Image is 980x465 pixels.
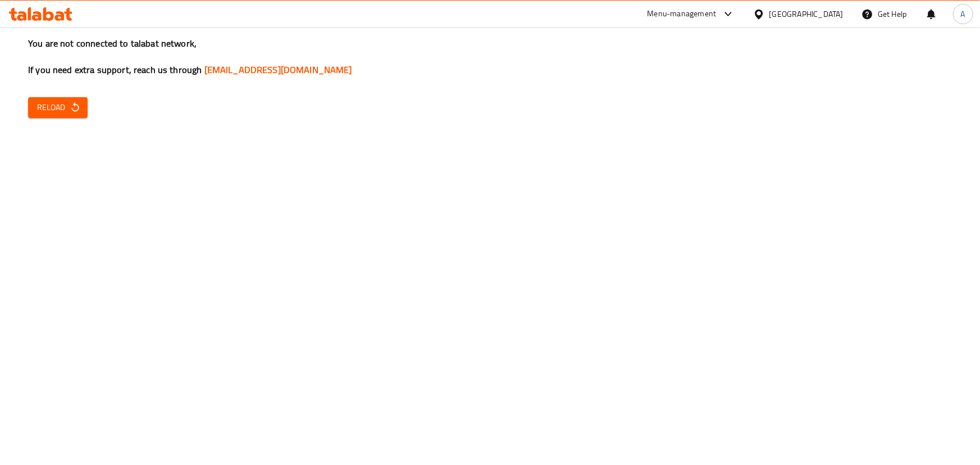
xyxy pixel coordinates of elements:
a: [EMAIL_ADDRESS][DOMAIN_NAME] [204,61,352,78]
button: Reload [28,97,88,118]
span: Reload [37,101,79,115]
div: [GEOGRAPHIC_DATA] [769,8,844,20]
span: A [961,8,965,20]
div: Menu-management [648,7,717,21]
h3: You are not connected to talabat network, If you need extra support, reach us through [28,37,952,76]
